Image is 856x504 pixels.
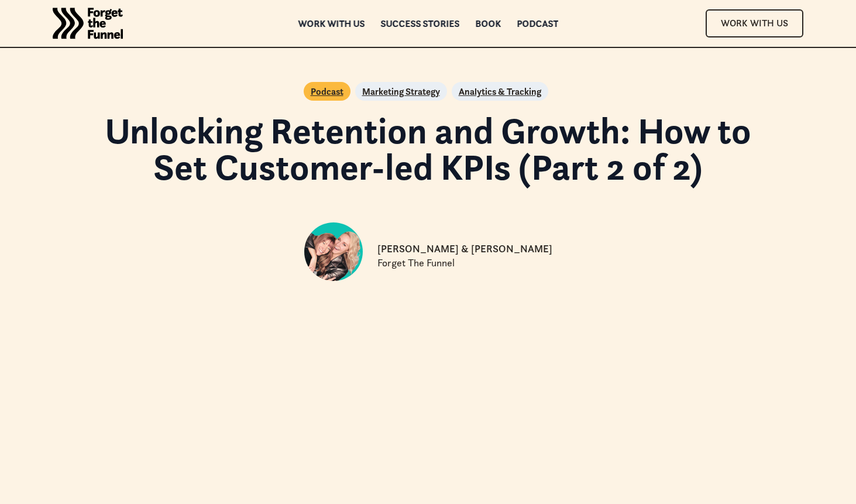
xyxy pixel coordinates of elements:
[96,112,761,186] h1: Unlocking Retention and Growth: How to Set Customer-led KPIs (Part 2 of 2)
[311,84,343,98] a: Podcast
[298,19,365,28] a: Work with us
[380,19,459,28] a: Success Stories
[459,84,541,98] a: Analytics & Tracking
[517,19,558,28] a: Podcast
[362,84,440,98] a: Marketing Strategy
[377,242,552,256] p: [PERSON_NAME] & [PERSON_NAME]
[377,256,455,270] p: Forget The Funnel
[475,19,501,28] a: Book
[706,9,803,37] a: Work With Us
